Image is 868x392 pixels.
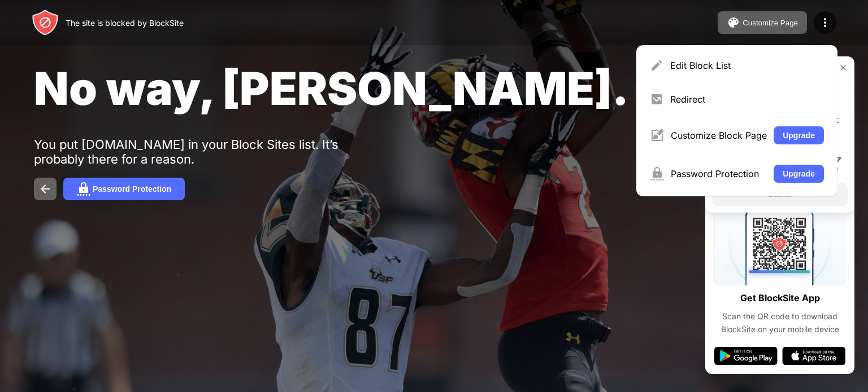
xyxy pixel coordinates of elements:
div: Scan the QR code to download BlockSite on your mobile device [714,310,845,336]
img: google-play.svg [714,347,778,365]
div: Redirect [670,94,824,105]
div: Customize Page [743,19,798,27]
img: menu-redirect.svg [650,93,663,106]
iframe: Banner [34,250,301,379]
img: password.svg [77,182,90,196]
div: The site is blocked by BlockSite [66,18,184,28]
span: No way, [PERSON_NAME]. [34,61,629,116]
img: back.svg [38,182,52,196]
img: menu-customize.svg [650,129,664,142]
button: Upgrade [774,165,824,183]
img: menu-password.svg [650,167,664,180]
img: rate-us-close.svg [839,63,848,72]
img: app-store.svg [782,347,845,365]
img: menu-pencil.svg [650,59,663,72]
div: Customize Block Page [671,130,767,141]
img: menu-icon.svg [818,16,832,29]
img: pallet.svg [727,16,740,29]
button: Password Protection [63,178,185,200]
div: You put [DOMAIN_NAME] in your Block Sites list. It’s probably there for a reason. [34,137,383,166]
button: Customize Page [718,11,807,34]
img: header-logo.svg [32,9,59,36]
button: Upgrade [774,126,824,144]
div: Password Protection [93,184,171,193]
div: Password Protection [671,168,767,179]
div: Get BlockSite App [740,290,820,306]
div: Edit Block List [670,60,824,71]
